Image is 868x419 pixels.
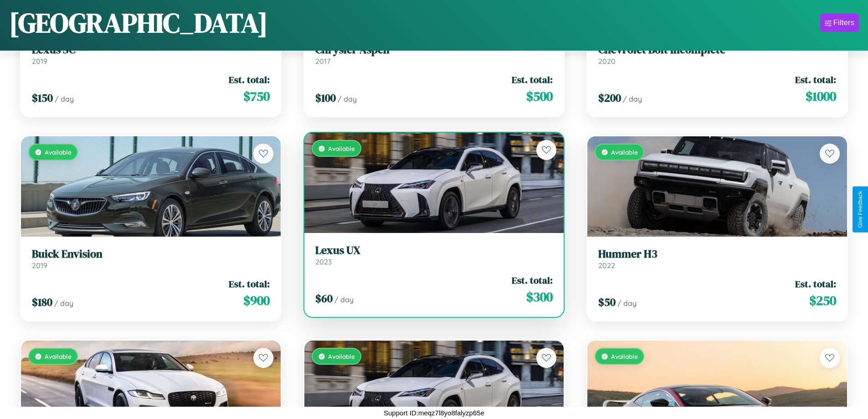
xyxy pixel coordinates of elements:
span: / day [623,94,642,103]
span: $ 900 [243,291,270,310]
span: $ 180 [32,295,52,310]
span: Est. total: [229,277,270,290]
span: Available [328,145,355,152]
span: Est. total: [229,73,270,86]
span: $ 200 [598,90,621,105]
span: 2022 [598,261,615,270]
span: Available [328,352,355,360]
h3: Chevrolet Bolt Incomplete [598,43,836,57]
span: 2017 [315,57,330,66]
h3: Buick Envision [32,248,270,261]
span: Est. total: [512,274,553,287]
div: Filters [833,18,854,27]
span: $ 60 [315,291,333,306]
h1: [GEOGRAPHIC_DATA] [9,4,268,41]
span: / day [54,299,73,308]
a: Lexus UX2023 [315,244,553,266]
a: Buick Envision2019 [32,248,270,270]
span: Available [45,352,72,360]
div: Give Feedback [857,191,863,228]
span: Available [611,148,638,156]
a: Chevrolet Bolt Incomplete2020 [598,43,836,66]
a: Chrysler Aspen2017 [315,43,553,66]
span: / day [55,94,74,103]
h3: Hummer H3 [598,248,836,261]
span: Available [45,148,72,156]
a: Hummer H32022 [598,248,836,270]
span: / day [338,94,357,103]
span: $ 300 [526,288,553,306]
h3: Lexus UX [315,244,553,257]
button: Filters [820,14,859,32]
span: / day [334,295,354,304]
span: / day [617,299,637,308]
span: Est. total: [795,277,836,290]
span: 2020 [598,57,616,66]
span: 2019 [32,57,47,66]
span: 2019 [32,261,47,270]
span: Est. total: [795,73,836,86]
span: $ 750 [243,87,270,105]
span: Est. total: [512,73,553,86]
span: $ 150 [32,90,53,105]
span: Available [611,352,638,360]
span: $ 500 [526,87,553,105]
span: $ 100 [315,90,336,105]
span: $ 50 [598,295,616,310]
span: $ 1000 [806,87,836,105]
span: 2023 [315,257,332,266]
span: $ 250 [809,291,836,310]
a: Lexus SC2019 [32,43,270,66]
p: Support ID: meqz7l8yo8falyzp65e [384,407,484,419]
